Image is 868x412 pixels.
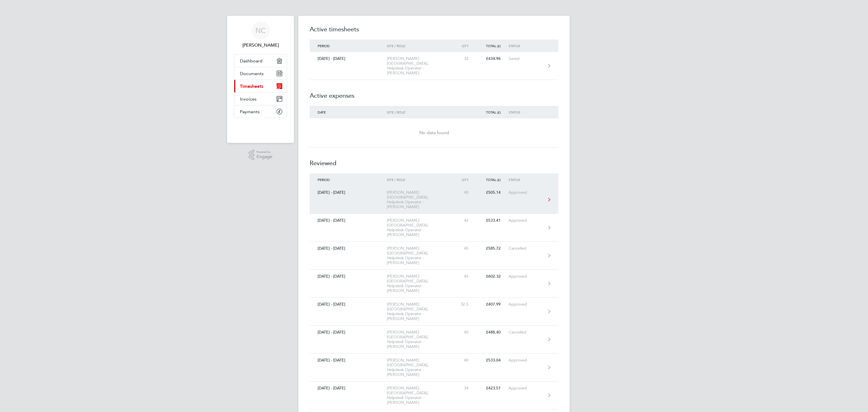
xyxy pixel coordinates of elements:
[509,110,543,114] div: Status
[234,105,287,118] a: Payments
[452,56,476,61] div: 32
[310,80,558,106] h2: Active expenses
[255,27,266,34] span: NC
[476,218,509,223] div: £533.41
[318,43,330,48] span: Period
[310,358,387,363] div: [DATE] - [DATE]
[240,84,263,89] span: Timesheets
[387,56,452,75] div: [PERSON_NAME][GEOGRAPHIC_DATA], Helpdesk Operator - [PERSON_NAME]
[310,270,558,298] a: [DATE] - [DATE][PERSON_NAME][GEOGRAPHIC_DATA], Helpdesk Operator - [PERSON_NAME]45£602.32Approved
[240,58,262,64] span: Dashboard
[452,218,476,223] div: 42
[310,246,387,251] div: [DATE] - [DATE]
[452,44,476,48] div: Qty
[509,386,543,391] div: Approved
[310,25,558,40] h2: Active timesheets
[387,44,452,48] div: Site / Role
[310,274,387,279] div: [DATE] - [DATE]
[227,16,294,143] nav: Main navigation
[240,71,264,76] span: Documents
[310,56,387,61] div: [DATE] - [DATE]
[234,80,287,92] a: Timesheets
[509,44,543,48] div: Status
[387,190,452,209] div: [PERSON_NAME][GEOGRAPHIC_DATA], Helpdesk Operator - [PERSON_NAME]
[310,386,387,391] div: [DATE] - [DATE]
[476,274,509,279] div: £602.32
[234,55,287,67] a: Dashboard
[310,330,387,335] div: [DATE] - [DATE]
[476,358,509,363] div: £533.04
[452,386,476,391] div: 34
[257,154,272,159] span: Engage
[509,56,543,61] div: Saved
[476,110,509,114] div: Total (£)
[234,124,287,133] img: fastbook-logo-retina.png
[476,178,509,182] div: Total (£)
[310,326,558,354] a: [DATE] - [DATE][PERSON_NAME][GEOGRAPHIC_DATA], Helpdesk Operator - [PERSON_NAME]40£488.40Cancelled
[509,178,543,182] div: Status
[476,190,509,195] div: £505.14
[310,302,387,307] div: [DATE] - [DATE]
[387,110,452,114] div: Site / Role
[310,52,558,80] a: [DATE] - [DATE][PERSON_NAME][GEOGRAPHIC_DATA], Helpdesk Operator - [PERSON_NAME]32£434.96Saved
[509,190,543,195] div: Approved
[318,177,330,182] span: Period
[310,147,558,173] h2: Reviewed
[452,358,476,363] div: 40
[387,178,452,182] div: Site / Role
[509,302,543,307] div: Approved
[452,178,476,182] div: Qty
[387,386,452,405] div: [PERSON_NAME][GEOGRAPHIC_DATA], Helpdesk Operator - [PERSON_NAME]
[310,190,387,195] div: [DATE] - [DATE]
[509,218,543,223] div: Approved
[234,93,287,105] a: Invoices
[509,246,543,251] div: Cancelled
[234,67,287,80] a: Documents
[509,274,543,279] div: Approved
[310,218,387,223] div: [DATE] - [DATE]
[310,354,558,382] a: [DATE] - [DATE][PERSON_NAME][GEOGRAPHIC_DATA], Helpdesk Operator - [PERSON_NAME]40£533.04Approved
[452,330,476,335] div: 40
[240,109,260,114] span: Payments
[310,298,558,326] a: [DATE] - [DATE][PERSON_NAME][GEOGRAPHIC_DATA], Helpdesk Operator - [PERSON_NAME]32.5£407.99Approved
[310,110,387,114] div: Date
[387,330,452,349] div: [PERSON_NAME][GEOGRAPHIC_DATA], Helpdesk Operator - [PERSON_NAME]
[387,358,452,377] div: [PERSON_NAME][GEOGRAPHIC_DATA], Helpdesk Operator - [PERSON_NAME]
[310,186,558,214] a: [DATE] - [DATE][PERSON_NAME][GEOGRAPHIC_DATA], Helpdesk Operator - [PERSON_NAME]40£505.14Approved
[240,96,257,102] span: Invoices
[310,242,558,270] a: [DATE] - [DATE][PERSON_NAME][GEOGRAPHIC_DATA], Helpdesk Operator - [PERSON_NAME]45£585.72Cancelled
[476,56,509,61] div: £434.96
[310,382,558,409] a: [DATE] - [DATE][PERSON_NAME][GEOGRAPHIC_DATA], Helpdesk Operator - [PERSON_NAME]34£423.51Approved
[509,358,543,363] div: Approved
[476,246,509,251] div: £585.72
[476,302,509,307] div: £407.99
[234,124,287,133] a: Go to home page
[387,218,452,237] div: [PERSON_NAME][GEOGRAPHIC_DATA], Helpdesk Operator - [PERSON_NAME]
[387,246,452,265] div: [PERSON_NAME][GEOGRAPHIC_DATA], Helpdesk Operator - [PERSON_NAME]
[452,246,476,251] div: 45
[476,386,509,391] div: £423.51
[452,190,476,195] div: 40
[310,214,558,242] a: [DATE] - [DATE][PERSON_NAME][GEOGRAPHIC_DATA], Helpdesk Operator - [PERSON_NAME]42£533.41Approved
[310,129,558,136] div: No data found
[234,42,287,49] span: Nitin Chauhan
[257,150,272,154] span: Powered by
[476,44,509,48] div: Total (£)
[509,330,543,335] div: Cancelled
[476,330,509,335] div: £488.40
[452,302,476,307] div: 32.5
[387,274,452,293] div: [PERSON_NAME][GEOGRAPHIC_DATA], Helpdesk Operator - [PERSON_NAME]
[234,21,287,49] a: NC[PERSON_NAME]
[249,150,273,160] a: Powered byEngage
[452,274,476,279] div: 45
[387,302,452,321] div: [PERSON_NAME][GEOGRAPHIC_DATA], Helpdesk Operator - [PERSON_NAME]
